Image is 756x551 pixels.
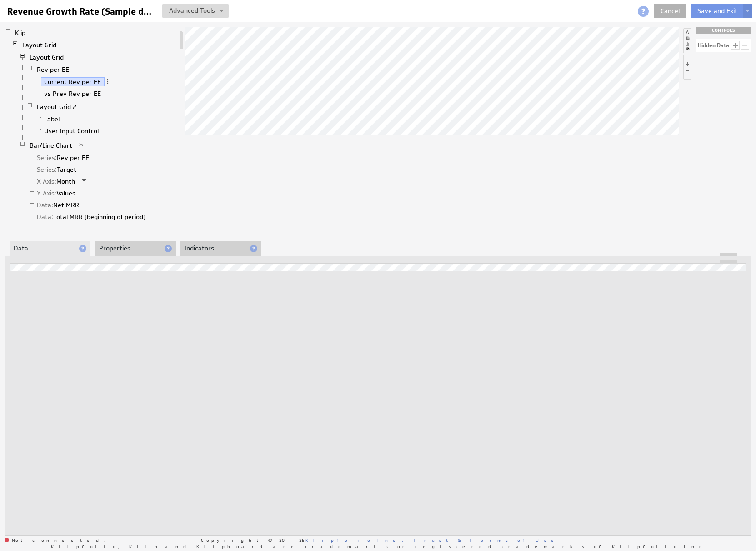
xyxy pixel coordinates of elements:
[34,165,80,174] a: Series: Target
[95,241,176,256] li: Properties
[37,201,53,209] span: Data:
[41,115,63,124] a: Label
[220,10,224,13] img: button-savedrop.png
[696,27,751,34] div: CONTROLS
[5,538,105,543] span: Not connected.
[26,141,76,150] a: Bar/Line Chart
[26,53,67,62] a: Layout Grid
[305,537,403,543] a: Klipfolio Inc.
[78,142,85,148] span: View applied actions
[34,153,93,162] a: Series: Rev per EE
[12,28,29,37] a: Klip
[34,200,83,210] a: Data: Net MRR
[37,177,56,185] span: X Axis:
[34,212,149,221] a: Data: Total MRR (beginning of period)
[746,10,750,13] img: button-savedrop.png
[41,77,105,86] a: Current Rev per EE
[201,538,403,542] span: Copyright © 2025
[37,213,53,221] span: Data:
[698,43,729,48] div: Hidden Data
[41,126,102,135] a: User Input Control
[105,78,111,85] span: More actions
[19,40,60,50] a: Layout Grid
[37,189,56,197] span: Y Axis:
[37,165,57,174] span: Series:
[51,544,710,549] span: Klipfolio, Klip and Klipboard are trademarks or registered trademarks of Klipfolio Inc.
[413,537,560,543] a: Trust & Terms of Use
[37,154,57,162] span: Series:
[180,241,261,256] li: Indicators
[81,178,87,184] span: Filter is applied
[691,4,744,18] button: Save and Exit
[683,28,691,53] li: Hide or show the component palette
[34,102,80,111] a: Layout Grid 2
[654,4,686,18] a: Cancel
[34,189,79,198] a: Y Axis: Values
[683,55,691,80] li: Hide or show the component controls palette
[10,241,90,256] li: Data
[34,65,73,74] a: Rev per EE
[34,177,79,186] a: X Axis: Month
[4,4,157,19] input: Revenue Growth Rate (Sample data)
[41,89,105,98] a: vs Prev Rev per EE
